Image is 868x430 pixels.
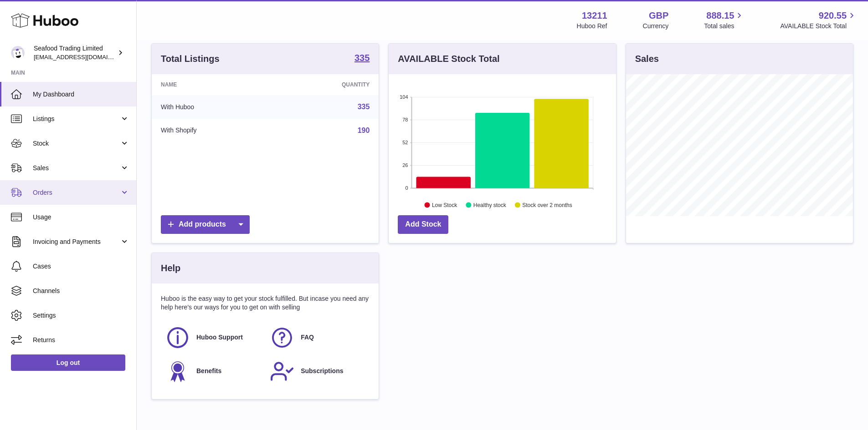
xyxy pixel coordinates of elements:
[152,95,274,119] td: With Huboo
[33,139,120,148] span: Stock
[33,213,129,222] span: Usage
[819,10,847,22] span: 920.55
[274,74,379,95] th: Quantity
[34,44,116,61] div: Seafood Trading Limited
[11,46,25,60] img: online@rickstein.com
[704,10,745,30] a: 888.15 Total sales
[403,117,408,122] text: 78
[354,53,370,62] strong: 335
[161,294,370,312] p: Huboo is the easy way to get your stock fulfilled. But incase you need any help here's our ways f...
[11,354,125,371] a: Log out
[643,22,669,30] div: Currency
[523,202,572,208] text: Stock over 2 months
[780,10,857,30] a: 920.55 AVAILABLE Stock Total
[33,90,129,99] span: My Dashboard
[33,311,129,320] span: Settings
[649,10,668,22] strong: GBP
[398,53,499,65] h3: AVAILABLE Stock Total
[270,359,365,384] a: Subscriptions
[406,185,408,191] text: 0
[33,164,120,172] span: Sales
[33,188,120,197] span: Orders
[403,162,408,168] text: 26
[400,94,408,100] text: 104
[473,202,507,208] text: Healthy stock
[165,325,261,350] a: Huboo Support
[161,215,250,234] a: Add products
[161,262,180,274] h3: Help
[704,22,745,30] span: Total sales
[33,287,129,295] span: Channels
[354,53,370,64] a: 335
[398,215,448,234] a: Add Stock
[152,119,274,142] td: With Shopify
[33,238,120,246] span: Invoicing and Payments
[161,53,220,65] h3: Total Listings
[165,359,261,384] a: Benefits
[196,367,221,375] span: Benefits
[635,53,659,65] h3: Sales
[33,336,129,344] span: Returns
[301,333,314,342] span: FAQ
[152,74,274,95] th: Name
[270,325,365,350] a: FAQ
[577,22,607,30] div: Huboo Ref
[34,53,134,61] span: [EMAIL_ADDRESS][DOMAIN_NAME]
[196,333,243,342] span: Huboo Support
[706,10,734,22] span: 888.15
[582,10,607,22] strong: 13211
[780,22,857,30] span: AVAILABLE Stock Total
[358,103,370,111] a: 335
[358,126,370,134] a: 190
[33,115,120,123] span: Listings
[33,262,129,271] span: Cases
[403,140,408,145] text: 52
[301,367,343,375] span: Subscriptions
[432,202,457,208] text: Low Stock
